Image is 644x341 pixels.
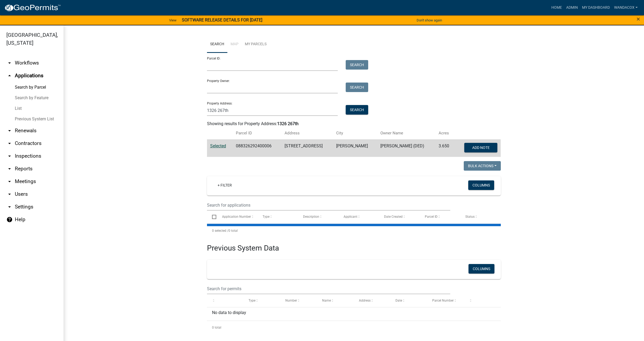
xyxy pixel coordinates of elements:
i: arrow_drop_up [6,72,13,79]
span: Parcel Number [432,299,454,302]
td: [STREET_ADDRESS] [281,139,333,157]
span: Address [359,299,371,302]
button: Search [346,60,368,70]
td: 3.650 [435,139,455,157]
datatable-header-cell: Application Number [217,211,258,223]
i: arrow_drop_down [6,166,13,172]
span: Date Created [384,215,403,219]
button: Columns [469,264,494,274]
datatable-header-cell: Applicant [339,211,379,223]
th: Address [281,127,333,139]
span: Name [322,299,331,302]
span: Application Number [222,215,251,219]
i: arrow_drop_down [6,153,13,159]
datatable-header-cell: Parcel Number [427,294,464,307]
div: 0 total [207,321,501,334]
i: arrow_drop_down [6,191,13,197]
i: arrow_drop_down [6,60,13,66]
i: arrow_drop_down [6,128,13,134]
input: Search for permits [207,283,451,294]
datatable-header-cell: Type [258,211,298,223]
span: Date [395,299,402,302]
a: + Filter [213,180,236,190]
button: Don't show again [415,16,444,25]
span: Parcel ID [425,215,438,219]
a: Home [549,3,564,13]
input: Search for applications [207,200,451,211]
span: 0 selected / [212,229,228,233]
datatable-header-cell: Select [207,211,217,223]
strong: 1326 267th [277,121,299,126]
a: Selected [210,143,226,148]
span: Applicant [344,215,357,219]
i: arrow_drop_down [6,204,13,210]
button: Bulk Actions [464,161,501,171]
h3: Previous System Data [207,237,501,254]
button: Close [637,16,640,22]
a: Admin [564,3,580,13]
div: No data to display [207,307,501,321]
datatable-header-cell: Number [280,294,317,307]
a: Search [207,36,227,53]
div: Showing results for Property Address: [207,121,501,127]
a: WandaCox [612,3,640,13]
th: Parcel ID [233,127,281,139]
strong: SOFTWARE RELEASE DETAILS FOR [DATE] [182,17,262,22]
button: Add Note [464,143,497,152]
datatable-header-cell: Parcel ID [420,211,460,223]
td: [PERSON_NAME] [333,139,377,157]
a: View [167,16,179,25]
th: Acres [435,127,455,139]
td: 088326292400006 [233,139,281,157]
datatable-header-cell: Name [317,294,354,307]
datatable-header-cell: Status [460,211,501,223]
button: Columns [468,180,494,190]
span: × [637,15,640,23]
datatable-header-cell: Date [390,294,427,307]
span: Type [249,299,255,302]
span: Add Note [472,145,490,149]
button: Search [346,105,368,115]
div: 0 total [207,224,501,237]
span: Description [303,215,319,219]
datatable-header-cell: Description [298,211,339,223]
span: Type [263,215,269,219]
i: help [6,216,13,223]
button: Search [346,83,368,92]
span: Status [465,215,475,219]
span: Number [285,299,297,302]
a: My Parcels [242,36,270,53]
th: Owner Name [377,127,435,139]
td: [PERSON_NAME] (DED) [377,139,435,157]
i: arrow_drop_down [6,140,13,147]
a: My Dashboard [580,3,612,13]
datatable-header-cell: Date Created [379,211,420,223]
th: City [333,127,377,139]
i: arrow_drop_down [6,178,13,185]
datatable-header-cell: Type [244,294,280,307]
datatable-header-cell: Address [354,294,391,307]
